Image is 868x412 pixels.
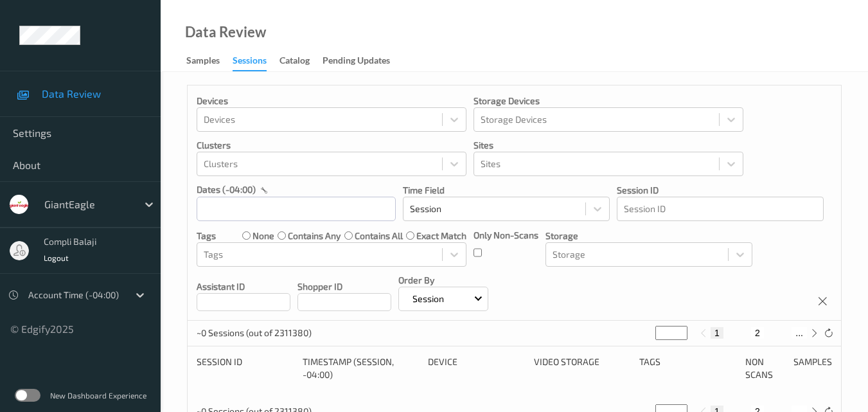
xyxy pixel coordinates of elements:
[745,355,784,381] div: Non Scans
[793,355,832,381] div: Samples
[398,274,488,287] p: Order By
[279,54,310,70] div: Catalog
[233,52,279,71] a: Sessions
[403,184,610,197] p: Time Field
[428,355,525,381] div: Device
[197,139,466,152] p: Clusters
[474,139,743,152] p: Sites
[545,229,752,242] p: Storage
[197,94,466,107] p: Devices
[617,184,824,197] p: Session ID
[474,229,538,242] p: Only Non-Scans
[197,229,216,242] p: Tags
[408,292,448,305] p: Session
[186,54,220,70] div: Samples
[252,229,274,242] label: none
[288,229,341,242] label: contains any
[303,355,419,381] div: Timestamp (Session, -04:00)
[711,327,723,339] button: 1
[279,52,323,70] a: Catalog
[197,327,312,339] p: ~0 Sessions (out of 2311380)
[185,26,266,39] div: Data Review
[751,327,764,339] button: 2
[197,280,290,293] p: Assistant ID
[355,229,403,242] label: contains all
[197,355,294,381] div: Session ID
[416,229,466,242] label: exact match
[297,280,391,293] p: Shopper ID
[197,183,256,196] p: dates (-04:00)
[474,94,743,107] p: Storage Devices
[186,52,233,70] a: Samples
[639,355,736,381] div: Tags
[233,54,267,71] div: Sessions
[792,327,807,339] button: ...
[323,52,403,70] a: Pending Updates
[323,54,390,70] div: Pending Updates
[534,355,631,381] div: Video Storage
